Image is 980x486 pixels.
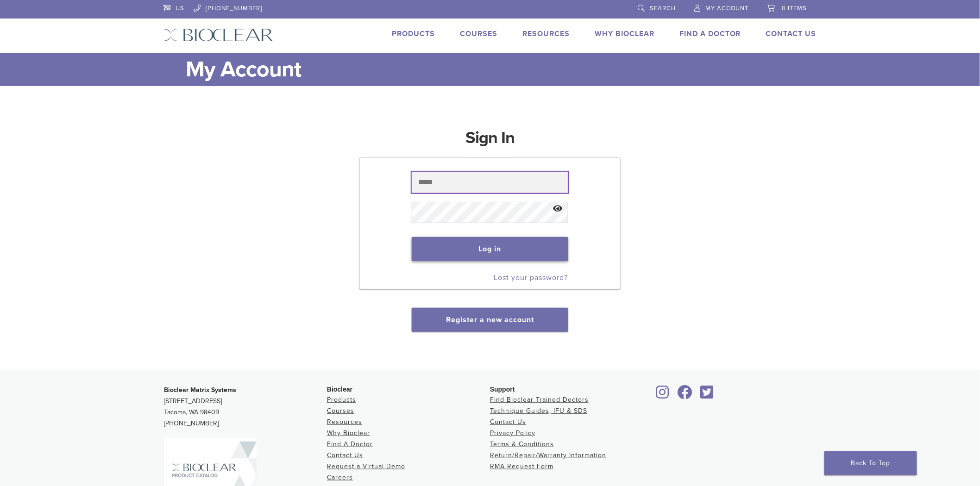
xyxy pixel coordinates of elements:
[490,407,587,415] a: Technique Guides, IFU & SDS
[327,440,373,448] a: Find A Doctor
[460,29,497,38] a: Courses
[465,127,515,156] h1: Sign In
[163,28,273,42] img: Bioclear
[490,462,553,470] a: RMA Request Form
[595,29,654,38] a: Why Bioclear
[327,429,370,437] a: Why Bioclear
[327,386,352,393] span: Bioclear
[782,5,807,12] span: 0 items
[674,391,696,400] a: Bioclear
[164,385,327,429] p: [STREET_ADDRESS] Tacoma, WA 98409 [PHONE_NUMBER]
[548,197,568,221] button: Show password
[490,429,535,437] a: Privacy Policy
[705,5,749,12] span: My Account
[490,418,526,426] a: Contact Us
[522,29,570,38] a: Resources
[327,451,363,459] a: Contact Us
[824,451,917,475] a: Back To Top
[327,462,405,470] a: Request a Virtual Demo
[186,53,817,86] h1: My Account
[490,396,589,404] a: Find Bioclear Trained Doctors
[490,440,554,448] a: Terms & Conditions
[697,391,717,400] a: Bioclear
[412,308,568,332] button: Register a new account
[490,386,515,393] span: Support
[164,386,236,394] strong: Bioclear Matrix Systems
[446,315,534,324] a: Register a new account
[327,418,362,426] a: Resources
[679,29,741,38] a: Find A Doctor
[766,29,817,38] a: Contact Us
[653,391,672,400] a: Bioclear
[327,396,356,404] a: Products
[327,407,354,415] a: Courses
[490,451,606,459] a: Return/Repair/Warranty Information
[327,474,353,481] a: Careers
[650,5,676,12] span: Search
[392,29,435,38] a: Products
[412,237,568,261] button: Log in
[494,273,568,282] a: Lost your password?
